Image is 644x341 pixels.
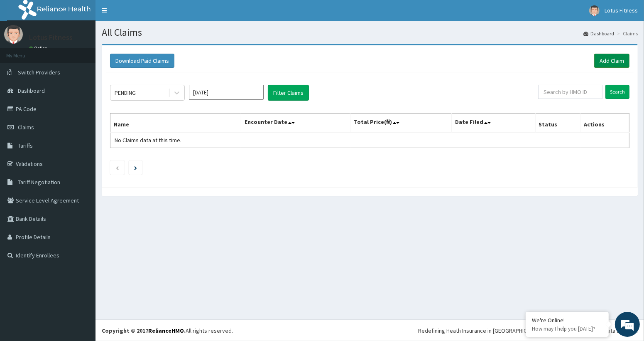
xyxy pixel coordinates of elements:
[532,325,602,332] p: How may I help you today?
[18,142,33,149] span: Tariffs
[350,114,452,133] th: Total Price(₦)
[115,136,181,144] span: No Claims data at this time.
[580,114,629,133] th: Actions
[4,25,23,44] img: User Image
[102,27,638,38] h1: All Claims
[29,45,49,51] a: Online
[605,7,638,14] span: Lotus Fitness
[189,85,264,100] input: Select Month and Year
[18,124,34,131] span: Claims
[148,327,184,334] a: RelianceHMO
[268,85,309,101] button: Filter Claims
[18,87,45,94] span: Dashboard
[110,54,174,68] button: Download Paid Claims
[18,69,60,76] span: Switch Providers
[589,5,600,16] img: User Image
[29,34,73,41] p: Lotus Fitness
[605,85,629,99] input: Search
[95,320,644,341] footer: All rights reserved.
[594,54,629,68] a: Add Claim
[538,85,602,99] input: Search by HMO ID
[48,105,115,189] span: We're online!
[615,30,638,37] li: Claims
[15,42,34,62] img: d_794563401_company_1708531726252_794563401
[418,326,638,335] div: Redefining Heath Insurance in [GEOGRAPHIC_DATA] using Telemedicine and Data Science!
[532,316,602,324] div: We're Online!
[134,164,137,171] a: Next page
[110,114,241,133] th: Name
[115,89,136,97] div: PENDING
[102,327,186,334] strong: Copyright © 2017 .
[18,178,60,186] span: Tariff Negotiation
[115,164,119,171] a: Previous page
[535,114,580,133] th: Status
[241,114,350,133] th: Encounter Date
[136,4,156,24] div: Minimize live chat window
[451,114,535,133] th: Date Filed
[4,227,158,256] textarea: Type your message and hit 'Enter'
[43,47,140,57] div: Chat with us now
[583,30,614,37] a: Dashboard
